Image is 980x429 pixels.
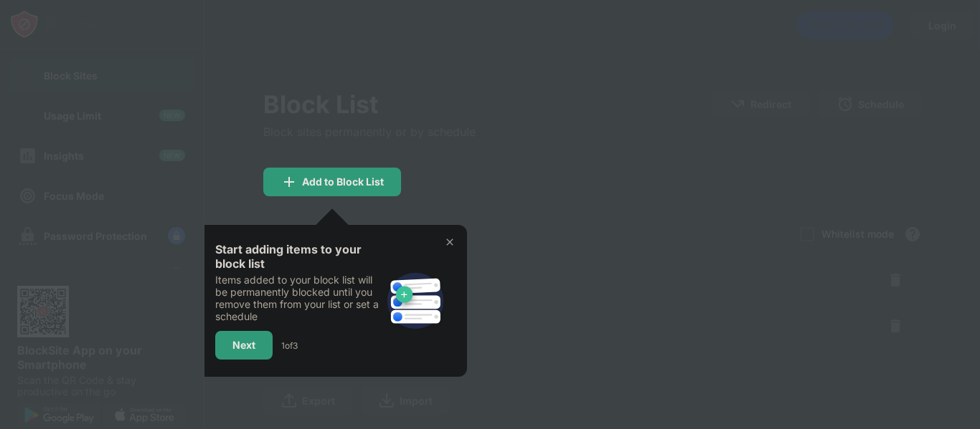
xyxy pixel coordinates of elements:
div: Items added to your block list will be permanently blocked until you remove them from your list o... [215,274,381,322]
div: Add to Block List [302,176,384,188]
img: block-site.svg [381,266,450,335]
div: Next [232,339,255,351]
div: 1 of 3 [281,340,298,351]
div: Start adding items to your block list [215,242,381,271]
img: x-button.svg [444,236,456,248]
